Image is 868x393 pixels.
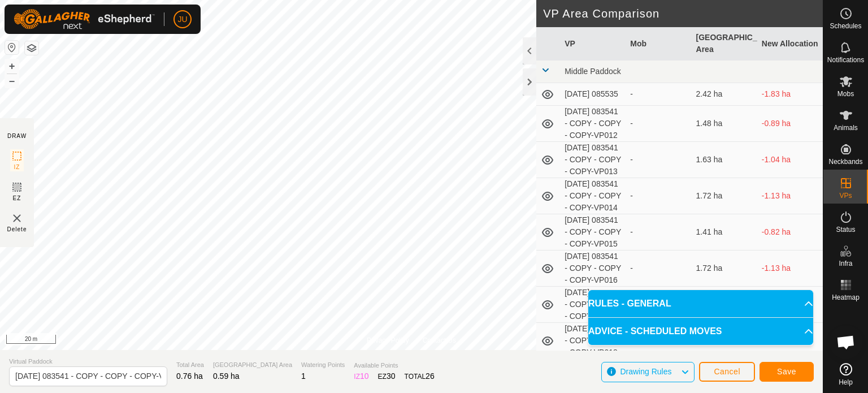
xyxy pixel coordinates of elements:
[626,27,691,61] th: Mob
[828,158,862,165] span: Neckbands
[560,27,626,61] th: VP
[5,74,19,88] button: –
[823,359,868,390] a: Help
[839,260,852,267] span: Infra
[426,372,435,381] span: 26
[354,370,368,382] div: IZ
[25,41,38,55] button: Map Layers
[378,370,396,382] div: EZ
[757,251,823,287] td: -1.13 ha
[757,83,823,106] td: -1.83 ha
[714,367,740,376] span: Cancel
[630,190,687,202] div: -
[827,57,864,63] span: Notifications
[829,325,863,359] div: Open chat
[692,83,757,106] td: 2.42 ha
[14,163,20,171] span: IZ
[839,192,852,199] span: VPs
[213,360,292,370] span: [GEOGRAPHIC_DATA] Area
[7,132,27,140] div: DRAW
[832,294,860,301] span: Heatmap
[692,142,757,178] td: 1.63 ha
[405,370,435,382] div: TOTAL
[699,362,755,382] button: Cancel
[830,23,861,29] span: Schedules
[9,357,167,366] span: Virtual Paddock
[757,287,823,323] td: -1.26 ha
[301,372,306,381] span: 1
[759,362,814,382] button: Save
[13,194,21,202] span: EZ
[560,142,626,178] td: [DATE] 083541 - COPY - COPY - COPY-VP013
[692,251,757,287] td: 1.72 ha
[692,178,757,214] td: 1.72 ha
[367,335,409,346] a: Privacy Policy
[14,9,155,29] img: Gallagher Logo
[757,178,823,214] td: -1.13 ha
[423,335,456,346] a: Contact Us
[757,214,823,251] td: -0.82 ha
[360,372,369,381] span: 10
[176,372,203,381] span: 0.76 ha
[387,372,396,381] span: 30
[588,290,813,317] p-accordion-header: RULES - GENERAL
[543,7,823,20] h2: VP Area Comparison
[630,226,687,238] div: -
[620,367,671,376] span: Drawing Rules
[837,90,854,97] span: Mobs
[5,41,19,54] button: Reset Map
[213,372,240,381] span: 0.59 ha
[560,214,626,251] td: [DATE] 083541 - COPY - COPY - COPY-VP015
[565,67,621,76] span: Middle Paddock
[177,14,187,25] span: JU
[354,361,434,370] span: Available Points
[560,251,626,287] td: [DATE] 083541 - COPY - COPY - COPY-VP016
[176,360,204,370] span: Total Area
[757,142,823,178] td: -1.04 ha
[588,297,671,310] span: RULES - GENERAL
[630,262,687,274] div: -
[560,287,626,323] td: [DATE] 083541 - COPY - COPY - COPY-VP017
[560,106,626,142] td: [DATE] 083541 - COPY - COPY - COPY-VP012
[630,154,687,166] div: -
[777,367,796,376] span: Save
[630,88,687,100] div: -
[834,124,858,131] span: Animals
[630,118,687,129] div: -
[7,225,27,234] span: Delete
[588,318,813,345] p-accordion-header: ADVICE - SCHEDULED MOVES
[5,59,19,73] button: +
[757,27,823,61] th: New Allocation
[692,287,757,323] td: 1.85 ha
[692,214,757,251] td: 1.41 ha
[588,325,722,338] span: ADVICE - SCHEDULED MOVES
[301,360,345,370] span: Watering Points
[560,83,626,106] td: [DATE] 085535
[836,226,855,233] span: Status
[692,27,757,61] th: [GEOGRAPHIC_DATA] Area
[560,323,626,359] td: [DATE] 083541 - COPY - COPY - COPY-VP018
[757,106,823,142] td: -0.89 ha
[692,106,757,142] td: 1.48 ha
[10,211,24,225] img: VP
[839,379,853,386] span: Help
[560,178,626,214] td: [DATE] 083541 - COPY - COPY - COPY-VP014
